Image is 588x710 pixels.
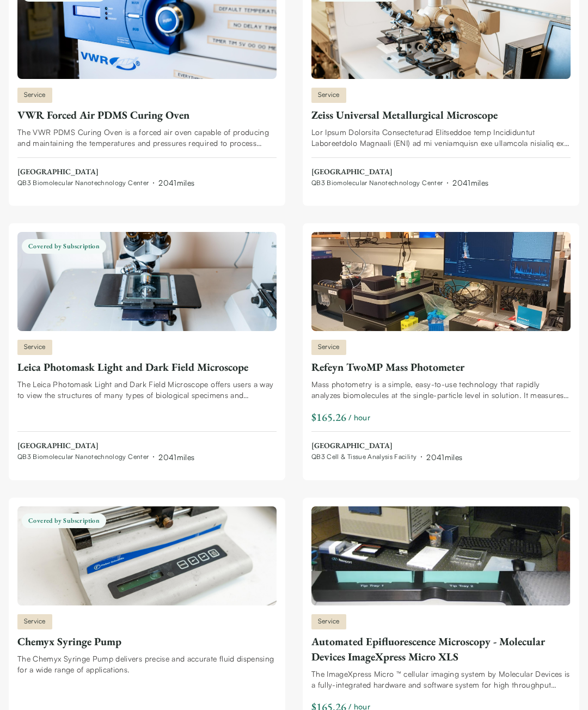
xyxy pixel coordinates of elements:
span: QB3 Biomolecular Nanotechnology Center [17,452,149,461]
span: [GEOGRAPHIC_DATA] [17,440,194,451]
span: QB3 Biomolecular Nanotechnology Center [311,179,443,187]
div: Automated Epifluorescence Microscopy - Molecular Devices ImageXpress Micro XLS [311,634,571,664]
span: [GEOGRAPHIC_DATA] [311,440,462,451]
span: QB3 Biomolecular Nanotechnology Center [17,179,149,187]
div: The Chemyx Syringe Pump delivers precise and accurate fluid dispensing for a wide range of applic... [17,653,277,675]
a: Leica Photomask Light and Dark Field MicroscopeCovered by SubscriptionServiceLeica Photomask Ligh... [17,232,277,463]
div: 2041 miles [452,177,488,188]
div: $165.26 [311,409,346,425]
div: 2041 miles [158,451,194,463]
div: The ImageXpress Micro ™ cellular imaging system by Molecular Devices is a fully-integrated hardwa... [311,669,571,690]
span: Service [17,340,52,355]
div: The VWR PDMS Curing Oven is a forced air oven capable of producing and maintaining the temperatur... [17,127,277,149]
img: Refeyn TwoMP Mass Photometer [311,232,571,331]
span: Service [311,88,346,103]
div: VWR Forced Air PDMS Curing Oven [17,107,277,123]
span: Service [311,614,346,629]
div: 2041 miles [426,451,462,463]
a: Refeyn TwoMP Mass PhotometerServiceRefeyn TwoMP Mass PhotometerMass photometry is a simple, easy-... [311,232,571,463]
div: Leica Photomask Light and Dark Field Microscope [17,359,277,375]
div: Zeiss Universal Metallurgical Microscope [311,107,571,123]
div: Mass photometry is a simple, easy-to-use technology that rapidly analyzes biomolecules at the sin... [311,379,571,401]
img: Automated Epifluorescence Microscopy - Molecular Devices ImageXpress Micro XLS [311,506,571,605]
div: Refeyn TwoMP Mass Photometer [311,359,571,375]
span: QB3 Cell & Tissue Analysis Facility [311,452,416,461]
img: Chemyx Syringe Pump [17,506,277,605]
div: The Leica Photomask Light and Dark Field Microscope offers users a way to view the structures of ... [17,379,277,401]
div: Chemyx Syringe Pump [17,634,277,649]
span: Covered by Subscription [22,513,106,528]
span: / hour [348,412,370,423]
span: Covered by Subscription [22,239,106,254]
span: Service [17,614,52,629]
div: 2041 miles [158,177,194,188]
div: Lor Ipsum Dolorsita Consecteturad Elitseddoe temp Incididuntut Laboreetdolo Magnaali (ENI) ad mi ... [311,127,571,149]
img: Leica Photomask Light and Dark Field Microscope [17,232,277,331]
span: Service [17,88,52,103]
span: [GEOGRAPHIC_DATA] [311,167,488,177]
span: [GEOGRAPHIC_DATA] [17,167,194,177]
span: Service [311,340,346,355]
